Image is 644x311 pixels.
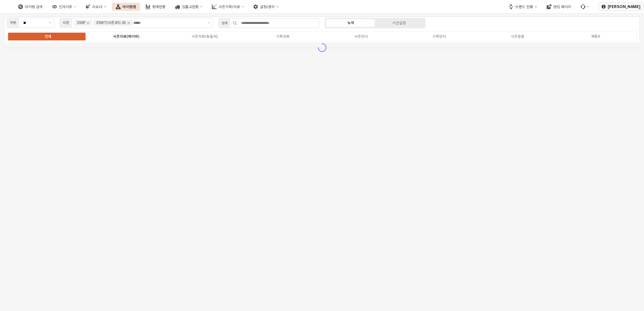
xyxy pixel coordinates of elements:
[208,3,248,11] button: 시즌기획/리뷰
[375,20,423,26] label: 기간설정
[260,5,275,9] div: 설정/관리
[63,20,69,26] div: 시즌
[166,34,244,39] label: 시즌의류(토들러)
[46,18,54,28] button: 제안 사항 표시
[123,5,136,9] div: 아이템맵
[249,3,283,11] button: 설정/관리
[276,34,290,39] div: 기획의류
[96,20,126,26] div: 25WT(시즌코드:8)
[244,34,322,39] label: 기획의류
[25,5,43,9] div: 아이템 검색
[182,5,199,9] div: 입출고현황
[127,22,130,24] div: Remove 25WT(시즌코드:8)
[171,3,206,11] button: 입출고현황
[543,3,575,11] button: 영업 페이지
[591,34,600,39] div: 복종X
[608,4,640,9] p: [PERSON_NAME]
[599,3,643,11] button: [PERSON_NAME]
[515,5,533,9] div: 브랜드 전환
[354,34,368,39] div: 시즌언더
[348,21,354,25] div: 누적
[327,20,375,26] label: 누적
[505,3,541,11] button: 브랜드 전환
[9,34,87,39] label: 전체
[14,3,47,11] button: 아이템 검색
[141,3,170,11] button: 판매현황
[577,3,593,11] div: 버그 제보 및 기능 개선 요청
[557,34,635,39] label: 복종X
[219,5,240,9] div: 시즌기획/리뷰
[432,34,446,39] div: 기획언더
[77,20,85,26] div: 25SP
[392,21,406,25] div: 기간설정
[222,20,228,26] div: 검색
[87,34,165,39] label: 시즌의류(베이비)
[400,34,478,39] label: 기획언더
[553,5,571,9] div: 영업 페이지
[82,3,110,11] button: 리오더
[113,34,139,39] div: 시즌의류(베이비)
[205,18,213,28] button: 제안 사항 표시
[322,34,400,39] label: 시즌언더
[511,34,524,39] div: 시즌용품
[59,5,72,9] div: 인사이트
[479,34,557,39] label: 시즌용품
[92,5,102,9] div: 리오더
[10,20,17,26] div: 구분
[112,3,140,11] button: 아이템맵
[87,22,89,24] div: Remove 25SP
[45,34,52,39] div: 전체
[48,3,80,11] button: 인사이트
[192,34,218,39] div: 시즌의류(토들러)
[152,5,166,9] div: 판매현황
